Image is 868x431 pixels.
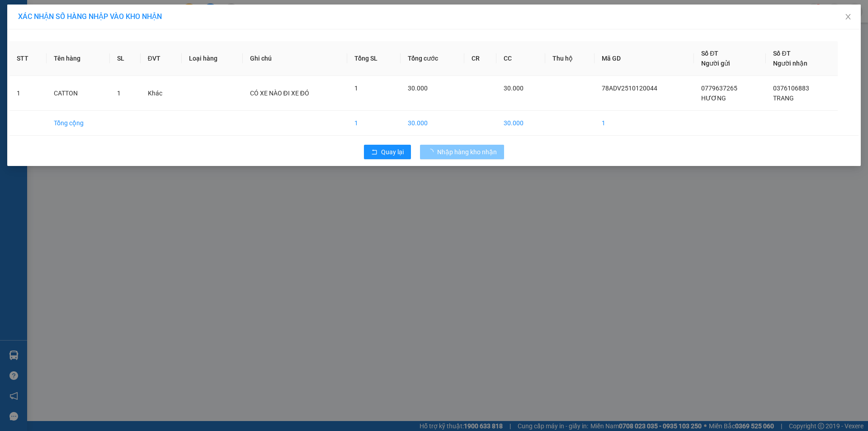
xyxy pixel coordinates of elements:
span: XÁC NHẬN SỐ HÀNG NHẬP VÀO KHO NHẬN [18,12,162,21]
td: Tổng cộng [47,111,109,136]
span: 1 [354,85,358,92]
span: Quay lại [381,147,404,157]
span: 0376106883 [773,85,809,92]
span: Người nhận [773,60,807,67]
span: 30.000 [504,85,524,92]
span: Nhập hàng kho nhận [437,147,497,157]
td: 1 [9,76,47,111]
th: Thu hộ [545,41,594,76]
span: HƯƠNG [701,95,726,102]
th: Mã GD [594,41,694,76]
span: 30.000 [408,85,428,92]
th: CC [496,41,545,76]
span: CÓ XE NÀO ĐI XE ĐÓ [250,90,309,97]
span: close [844,13,852,20]
span: rollback [371,149,377,156]
th: STT [9,41,47,76]
span: Số ĐT [701,50,718,57]
th: Tên hàng [47,41,109,76]
td: 1 [347,111,401,136]
th: Tổng SL [347,41,401,76]
th: ĐVT [141,41,182,76]
span: Người gửi [701,60,730,67]
button: rollbackQuay lại [364,145,411,159]
td: CATTON [47,76,109,111]
span: Số ĐT [773,50,790,57]
td: 30.000 [401,111,464,136]
th: Tổng cước [401,41,464,76]
th: CR [464,41,496,76]
button: Nhập hàng kho nhận [420,145,504,159]
span: 78ADV2510120044 [602,85,657,92]
td: 1 [594,111,694,136]
span: 1 [117,90,121,97]
span: TRANG [773,95,794,102]
th: SL [110,41,141,76]
span: 0779637265 [701,85,737,92]
td: 30.000 [496,111,545,136]
span: loading [427,149,437,155]
th: Loại hàng [182,41,243,76]
td: Khác [141,76,182,111]
button: Close [835,5,861,30]
th: Ghi chú [243,41,348,76]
